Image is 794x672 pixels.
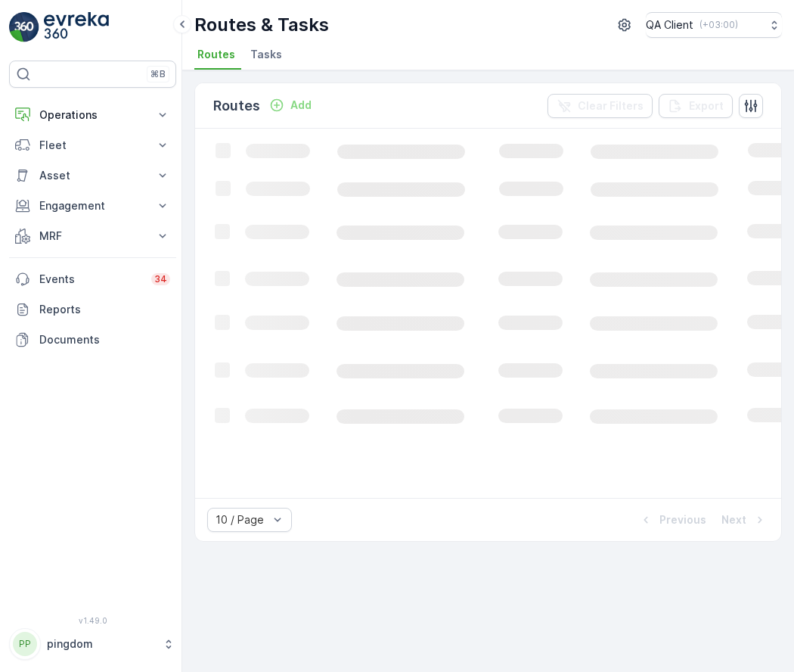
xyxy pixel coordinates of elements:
[39,198,146,213] p: Engagement
[659,512,706,527] p: Previous
[9,628,176,660] button: PPpingdom
[9,130,176,160] button: Fleet
[699,19,738,31] p: ( +03:00 )
[659,94,733,118] button: Export
[47,636,155,652] p: pingdom
[39,302,170,317] p: Reports
[689,98,724,114] p: Export
[39,107,146,123] p: Operations
[9,12,39,42] img: logo
[44,12,109,42] img: logo_light-DOdMpM7g.png
[720,511,769,529] button: Next
[9,160,176,191] button: Asset
[9,100,176,130] button: Operations
[290,98,312,113] p: Add
[263,96,318,114] button: Add
[13,632,37,656] div: PP
[637,511,708,529] button: Previous
[646,12,782,38] button: QA Client(+03:00)
[39,168,146,183] p: Asset
[547,94,653,118] button: Clear Filters
[39,332,170,347] p: Documents
[197,47,235,62] span: Routes
[9,221,176,251] button: MRF
[578,98,644,114] p: Clear Filters
[150,68,166,80] p: ⌘B
[9,616,176,625] span: v 1.49.0
[9,325,176,355] a: Documents
[39,138,146,153] p: Fleet
[721,512,746,527] p: Next
[194,13,329,37] p: Routes & Tasks
[213,95,260,117] p: Routes
[250,47,282,62] span: Tasks
[9,264,176,294] a: Events34
[9,294,176,325] a: Reports
[39,272,142,287] p: Events
[9,191,176,221] button: Engagement
[154,273,167,285] p: 34
[646,17,693,33] p: QA Client
[39,229,146,244] p: MRF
